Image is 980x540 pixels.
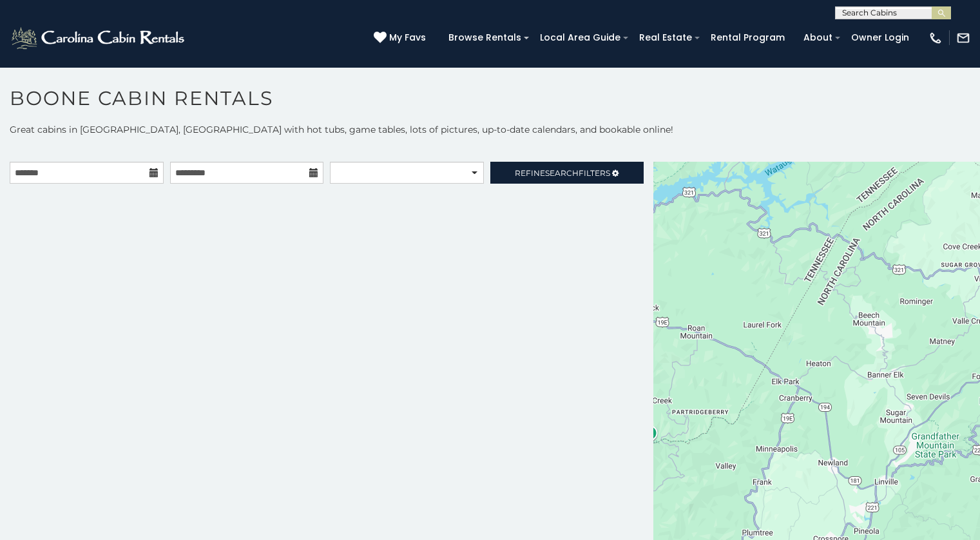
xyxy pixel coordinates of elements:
a: Browse Rentals [442,28,528,48]
span: Search [545,168,579,178]
a: Owner Login [845,28,916,48]
span: My Favs [389,31,426,44]
img: phone-regular-white.png [928,31,943,45]
a: Real Estate [633,28,698,48]
img: White-1-2.png [10,25,188,51]
img: mail-regular-white.png [956,31,970,45]
a: My Favs [374,31,429,45]
a: Rental Program [704,28,791,48]
a: Local Area Guide [533,28,627,48]
a: About [797,28,839,48]
a: RefineSearchFilters [490,162,644,184]
span: Refine Filters [515,168,610,178]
